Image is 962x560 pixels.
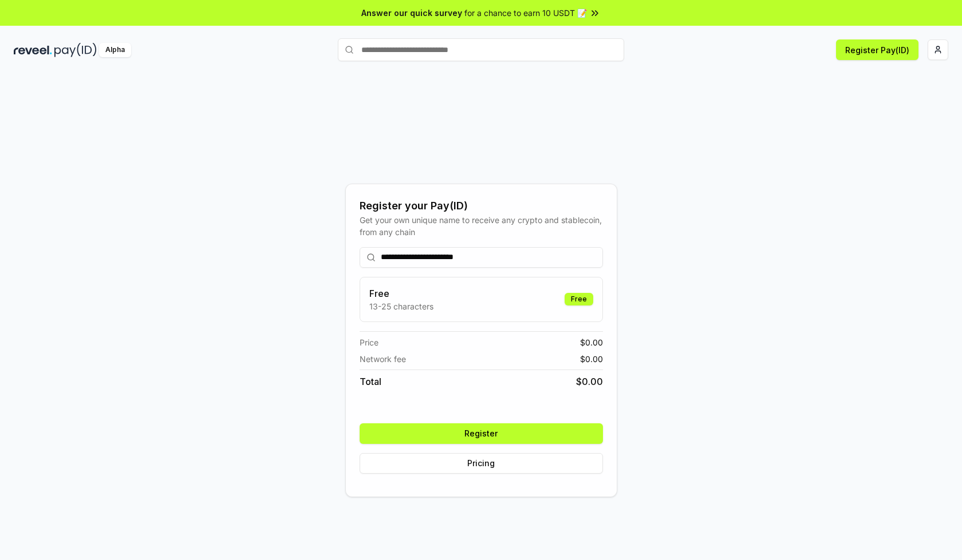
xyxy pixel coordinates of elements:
img: reveel_dark [14,43,52,57]
button: Register [360,423,603,444]
button: Register Pay(ID) [836,39,918,60]
span: $ 0.00 [576,375,603,388]
p: 13-25 characters [369,300,433,312]
span: Network fee [360,353,406,365]
span: Price [360,336,379,348]
span: Total [360,375,381,388]
div: Free [565,293,593,305]
span: for a chance to earn 10 USDT 📝 [464,7,587,19]
img: pay_id [54,43,97,57]
span: $ 0.00 [580,336,603,348]
button: Pricing [360,453,603,474]
h3: Free [369,287,433,300]
span: Answer our quick survey [361,7,462,19]
div: Get your own unique name to receive any crypto and stablecoin, from any chain [360,214,603,238]
div: Register your Pay(ID) [360,198,603,214]
span: $ 0.00 [580,353,603,365]
div: Alpha [99,43,131,57]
